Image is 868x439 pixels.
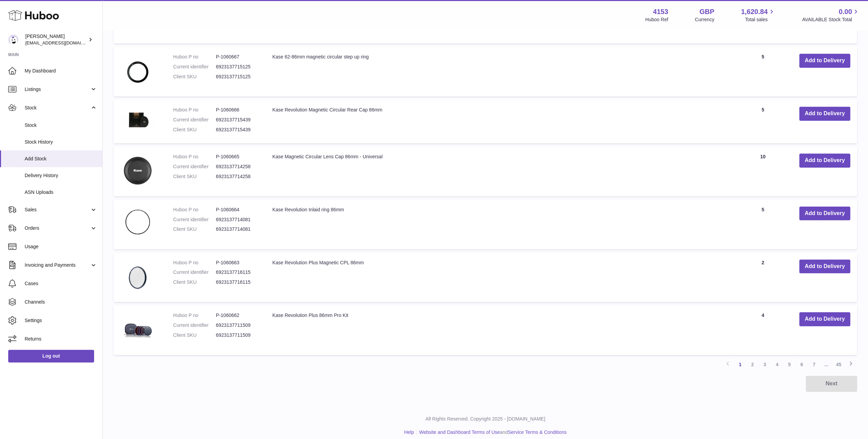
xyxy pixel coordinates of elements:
img: sales@kasefilters.com [8,35,18,45]
img: Kase Revolution Magnetic Circular Rear Cap 86mm [120,107,155,132]
td: 5 [733,100,792,143]
span: Returns [25,336,97,342]
td: Kase Revolution Plus Magnetic CPL 86mm [265,253,733,302]
dd: 6923137714258 [216,163,259,170]
td: Kase Revolution Magnetic Circular Rear Cap 86mm [265,100,733,143]
span: Orders [25,225,90,231]
dt: Client SKU [173,332,216,338]
dd: P-1060662 [216,312,259,319]
img: Kase Revolution Plus 86mm Pro Kit [120,312,155,346]
dt: Current identifier [173,216,216,223]
button: Add to Delivery [799,207,850,221]
td: 4 [733,305,792,355]
dt: Current identifier [173,269,216,276]
span: [EMAIL_ADDRESS][DOMAIN_NAME] [25,40,101,45]
li: and [417,429,567,436]
span: Stock [25,105,90,111]
span: Listings [25,86,90,93]
a: 5 [783,358,795,371]
span: ASN Uploads [25,189,97,196]
dd: 6923137715125 [216,74,259,80]
span: Total sales [745,16,775,23]
button: Add to Delivery [799,312,850,326]
a: Service Terms & Conditions [508,429,567,435]
dt: Client SKU [173,173,216,180]
dt: Huboo P no [173,154,216,160]
div: [PERSON_NAME] [25,33,87,46]
span: 0.00 [839,7,852,16]
div: Currency [695,16,714,23]
span: Add Stock [25,156,97,162]
a: 45 [832,358,845,371]
dd: P-1060667 [216,54,259,60]
td: 5 [733,47,792,96]
span: Usage [25,243,97,250]
a: Log out [8,350,94,362]
dt: Current identifier [173,64,216,70]
strong: GBP [699,7,714,16]
a: 1 [734,358,746,371]
td: Kase Revolution Plus 86mm Pro Kit [265,305,733,355]
span: My Dashboard [25,68,97,74]
td: 2 [733,253,792,302]
span: Sales [25,207,90,213]
a: 4 [771,358,783,371]
span: Stock History [25,139,97,145]
a: 1,620.84 Total sales [741,7,776,23]
dt: Client SKU [173,74,216,80]
dd: P-1060666 [216,107,259,113]
div: Huboo Ref [645,16,668,23]
td: Kase Magnetic Circular Lens Cap 86mm - Universal [265,147,733,196]
dt: Current identifier [173,322,216,329]
a: 2 [746,358,759,371]
dt: Client SKU [173,127,216,133]
a: 6 [795,358,808,371]
button: Add to Delivery [799,54,850,68]
dt: Huboo P no [173,207,216,213]
button: Add to Delivery [799,154,850,168]
dt: Huboo P no [173,260,216,266]
dd: 6923137715439 [216,127,259,133]
dt: Huboo P no [173,312,216,319]
strong: 4153 [653,7,668,16]
a: Help [404,429,414,435]
td: 5 [733,200,792,249]
span: Channels [25,299,97,305]
td: 10 [733,147,792,196]
a: 3 [759,358,771,371]
button: Add to Delivery [799,260,850,274]
dt: Huboo P no [173,54,216,60]
dd: 6923137715125 [216,64,259,70]
dd: 6923137716115 [216,269,259,276]
img: Kase 62-86mm magnetic circular step up ring [120,54,155,88]
img: Kase Revolution Inlaid ring 86mm [120,207,155,241]
a: 7 [808,358,820,371]
a: 0.00 AVAILABLE Stock Total [802,7,860,23]
span: Delivery History [25,172,97,179]
dt: Current identifier [173,163,216,170]
dd: 6923137714258 [216,173,259,180]
td: Kase 62-86mm magnetic circular step up ring [265,47,733,96]
dd: P-1060663 [216,260,259,266]
span: Stock [25,122,97,129]
span: Invoicing and Payments [25,262,90,268]
dd: 6923137714081 [216,216,259,223]
span: ... [820,358,832,371]
dd: P-1060664 [216,207,259,213]
dd: 6923137716115 [216,279,259,285]
span: Settings [25,317,97,324]
img: Kase Magnetic Circular Lens Cap 86mm - Universal [120,154,155,188]
dt: Client SKU [173,279,216,285]
dd: P-1060665 [216,154,259,160]
a: Website and Dashboard Terms of Use [419,429,500,435]
span: 1,620.84 [741,7,768,16]
img: Kase Revolution Plus Magnetic CPL 86mm [120,260,155,294]
button: Add to Delivery [799,107,850,121]
dd: 6923137711509 [216,332,259,338]
dt: Client SKU [173,226,216,232]
span: Cases [25,280,97,287]
p: All Rights Reserved. Copyright 2025 - [DOMAIN_NAME] [108,416,863,422]
dd: 6923137711509 [216,322,259,329]
dt: Current identifier [173,117,216,123]
td: Kase Revolution Inlaid ring 86mm [265,200,733,249]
